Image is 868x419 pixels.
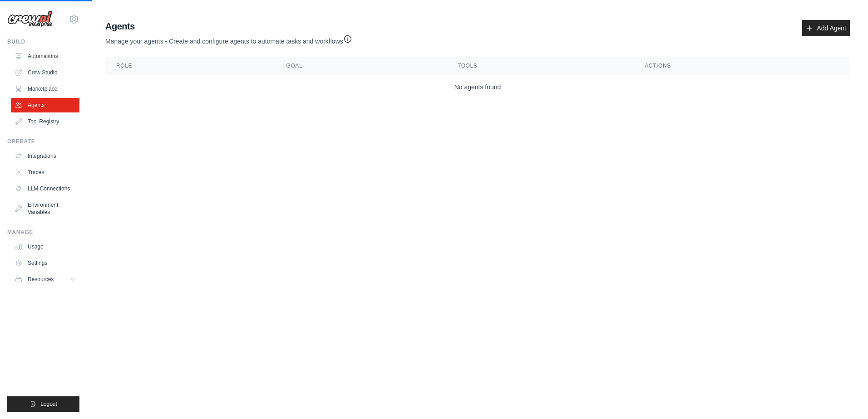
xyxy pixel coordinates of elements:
[40,400,57,408] span: Logout
[11,65,79,80] a: Crew Studio
[11,272,79,287] button: Resources
[11,82,79,96] a: Marketplace
[802,20,850,36] a: Add Agent
[105,20,352,33] h2: Agents
[11,198,79,219] a: Environment Variables
[11,239,79,254] a: Usage
[7,10,53,28] img: Logo
[634,57,850,75] th: Actions
[11,149,79,163] a: Integrations
[11,165,79,180] a: Traces
[7,138,79,145] div: Operate
[275,57,446,75] th: Goal
[105,57,275,75] th: Role
[7,229,79,236] div: Manage
[11,98,79,112] a: Agents
[447,57,634,75] th: Tools
[11,114,79,129] a: Tool Registry
[11,256,79,270] a: Settings
[105,33,352,46] p: Manage your agents - Create and configure agents to automate tasks and workflows
[28,276,54,283] span: Resources
[7,38,79,45] div: Build
[11,181,79,196] a: LLM Connections
[11,49,79,63] a: Automations
[105,75,850,99] td: No agents found
[7,396,79,412] button: Logout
